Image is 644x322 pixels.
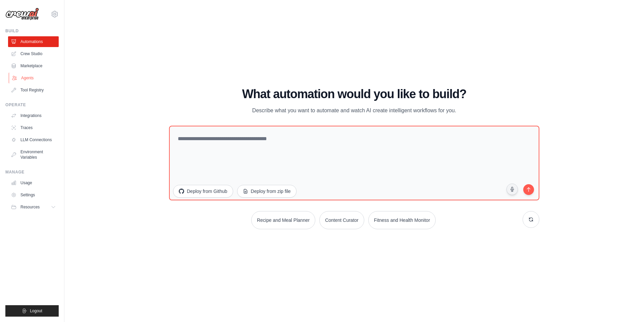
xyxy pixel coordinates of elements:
button: Content Curator [319,211,364,229]
div: Operate [5,102,59,108]
a: Automations [8,36,59,47]
button: Deploy from zip file [237,185,297,198]
a: Marketplace [8,61,59,71]
iframe: Chat Widget [610,290,644,322]
div: Manage [5,169,59,175]
div: Widget de chat [610,290,644,322]
button: Resources [8,202,59,212]
p: Describe what you want to automate and watch AI create intelligent workflows for you. [241,106,467,115]
span: Logout [30,308,42,314]
a: Agents [9,73,59,83]
a: LLM Connections [8,134,59,145]
a: Tool Registry [8,85,59,95]
span: Resources [20,204,40,210]
button: Logout [5,305,59,317]
a: Settings [8,190,59,200]
a: Integrations [8,110,59,121]
a: Crew Studio [8,48,59,59]
a: Environment Variables [8,147,59,163]
button: Deploy from Github [173,185,233,198]
div: Build [5,28,59,34]
button: Fitness and Health Monitor [368,211,436,229]
img: Logo [5,8,39,21]
a: Usage [8,177,59,188]
h1: What automation would you like to build? [169,87,539,101]
button: Recipe and Meal Planner [251,211,315,229]
a: Traces [8,122,59,133]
